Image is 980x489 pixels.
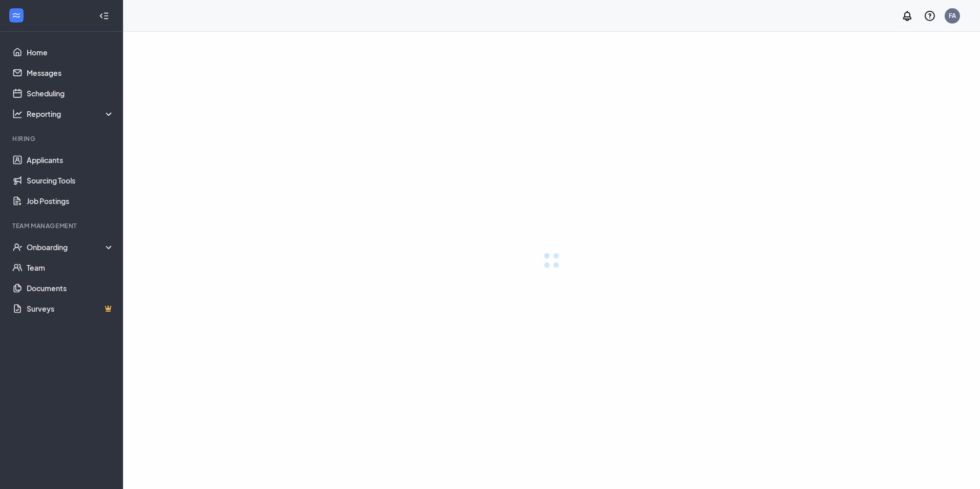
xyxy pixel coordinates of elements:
[12,221,112,230] div: Team Management
[27,191,114,211] a: Job Postings
[27,109,115,119] div: Reporting
[924,10,936,22] svg: QuestionInfo
[901,10,913,22] svg: Notifications
[27,257,114,278] a: Team
[27,42,114,63] a: Home
[949,11,956,20] div: FA
[27,242,115,252] div: Onboarding
[27,278,114,298] a: Documents
[12,109,23,119] svg: Analysis
[27,170,114,191] a: Sourcing Tools
[99,11,109,21] svg: Collapse
[27,83,114,104] a: Scheduling
[27,298,114,319] a: SurveysCrown
[27,63,114,83] a: Messages
[12,134,112,143] div: Hiring
[11,10,22,21] svg: WorkstreamLogo
[12,242,23,252] svg: UserCheck
[27,150,114,170] a: Applicants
